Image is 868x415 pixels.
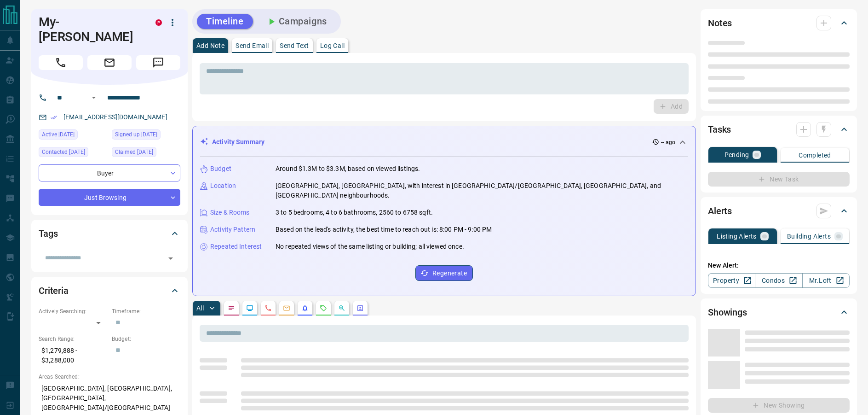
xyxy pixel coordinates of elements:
[356,304,364,312] svg: Agent Actions
[320,42,345,49] p: Log Call
[39,129,107,142] div: Sat Sep 13 2025
[708,261,850,270] p: New Alert:
[42,130,75,139] span: Active [DATE]
[39,189,180,206] div: Just Browsing
[210,164,231,174] p: Budget
[39,373,180,381] p: Areas Searched:
[276,242,464,251] p: No repeated views of the same listing or building; all viewed once.
[415,265,473,281] button: Regenerate
[280,42,309,49] p: Send Text
[246,304,253,312] svg: Lead Browsing Activity
[196,305,204,311] p: All
[39,226,57,241] h2: Tags
[39,280,180,302] div: Criteria
[115,147,153,157] span: Claimed [DATE]
[283,304,290,312] svg: Emails
[228,304,235,312] svg: Notes
[276,225,492,234] p: Based on the lead's activity, the best time to reach out is: 8:00 PM - 9:00 PM
[39,283,69,298] h2: Criteria
[63,113,167,121] a: [EMAIL_ADDRESS][DOMAIN_NAME]
[320,304,327,312] svg: Requests
[39,343,107,368] p: $1,279,888 - $3,288,000
[717,233,757,240] p: Listing Alerts
[661,138,675,146] p: -- ago
[301,304,309,312] svg: Listing Alerts
[197,14,253,29] button: Timeline
[708,12,850,34] div: Notes
[39,15,142,44] h1: My-[PERSON_NAME]
[787,233,831,240] p: Building Alerts
[136,55,180,70] span: Message
[39,335,107,343] p: Search Range:
[708,273,755,288] a: Property
[708,16,732,30] h2: Notes
[210,208,250,217] p: Size & Rooms
[802,273,850,288] a: Mr.Loft
[212,137,264,147] p: Activity Summary
[210,242,262,251] p: Repeated Interest
[39,147,107,160] div: Sun Sep 14 2025
[708,200,850,222] div: Alerts
[112,307,180,316] p: Timeframe:
[264,304,272,312] svg: Calls
[112,335,180,343] p: Budget:
[708,122,731,137] h2: Tasks
[164,252,177,265] button: Open
[210,181,236,191] p: Location
[88,92,99,103] button: Open
[708,204,732,218] h2: Alerts
[708,118,850,140] div: Tasks
[112,147,180,160] div: Sun Sep 14 2025
[200,134,688,151] div: Activity Summary-- ago
[799,152,831,158] p: Completed
[276,208,433,217] p: 3 to 5 bedrooms, 4 to 6 bathrooms, 2560 to 6758 sqft.
[708,305,747,320] h2: Showings
[155,19,162,26] div: property.ca
[39,222,180,245] div: Tags
[724,152,749,158] p: Pending
[755,273,802,288] a: Condos
[42,147,85,157] span: Contacted [DATE]
[210,225,255,234] p: Activity Pattern
[257,14,336,29] button: Campaigns
[115,130,157,139] span: Signed up [DATE]
[338,304,345,312] svg: Opportunities
[112,129,180,142] div: Sat Sep 13 2025
[39,164,180,181] div: Buyer
[51,114,57,121] svg: Email Verified
[39,307,107,316] p: Actively Searching:
[236,42,269,49] p: Send Email
[39,55,83,70] span: Call
[87,55,132,70] span: Email
[276,164,420,174] p: Around $1.3M to $3.3M, based on viewed listings.
[276,181,688,200] p: [GEOGRAPHIC_DATA], [GEOGRAPHIC_DATA], with interest in [GEOGRAPHIC_DATA]/[GEOGRAPHIC_DATA], [GEOG...
[708,301,850,323] div: Showings
[196,42,224,49] p: Add Note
